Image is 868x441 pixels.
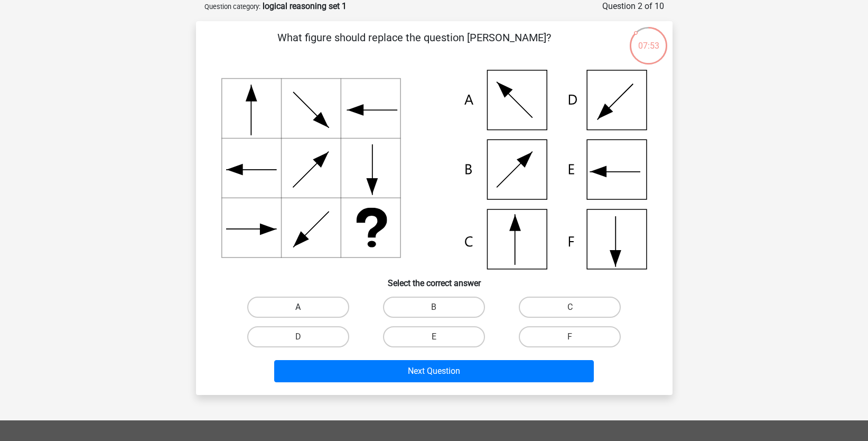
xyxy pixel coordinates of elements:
div: 07:53 [629,26,668,52]
label: C [519,297,621,318]
label: A [247,297,349,318]
h6: Select the correct answer [213,270,656,288]
label: E [383,326,485,347]
label: F [519,326,621,347]
button: Next Question [274,360,594,382]
label: B [383,297,485,318]
label: D [247,326,349,347]
p: What figure should replace the question [PERSON_NAME]? [213,30,616,61]
strong: logical reasoning set 1 [263,1,347,11]
small: Question category: [204,3,260,11]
